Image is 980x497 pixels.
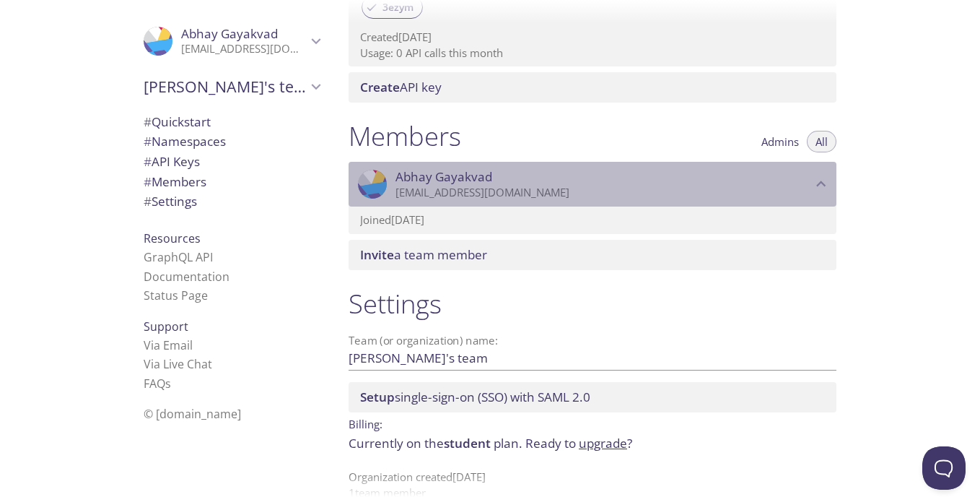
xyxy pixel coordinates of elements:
div: Namespaces [132,131,331,152]
a: GraphQL API [144,249,213,265]
div: Quickstart [132,112,331,132]
a: Documentation [144,269,229,285]
h1: Settings [349,288,836,320]
div: Members [132,172,331,192]
p: Currently on the plan. [349,434,836,453]
span: # [144,193,152,209]
div: Abhay's team [132,68,331,105]
a: Via Email [144,337,193,353]
span: [PERSON_NAME]'s team [144,77,307,97]
div: Abhay Gayakvad [349,162,836,207]
span: API Keys [144,153,200,170]
span: Ready to ? [525,435,632,451]
div: Team Settings [132,191,331,212]
iframe: Help Scout Beacon - Open [922,446,966,490]
span: Namespaces [144,133,226,150]
div: Invite a team member [349,240,836,270]
span: Members [144,173,206,190]
span: Abhay Gayakvad [395,169,492,185]
div: Abhay Gayakvad [132,17,331,65]
div: API Keys [132,152,331,172]
h1: Members [349,120,461,152]
div: Create API Key [349,72,836,103]
span: Quickstart [144,113,211,130]
span: Create [360,79,400,95]
a: Via Live Chat [144,356,212,372]
p: [EMAIL_ADDRESS][DOMAIN_NAME] [181,42,307,56]
span: Setup [360,389,395,405]
span: # [144,133,152,150]
a: Status Page [144,288,208,303]
span: Abhay Gayakvad [181,25,278,42]
span: single-sign-on (SSO) with SAML 2.0 [360,389,590,405]
p: Usage: 0 API calls this month [360,46,825,61]
p: Created [DATE] [360,30,825,45]
p: Joined [DATE] [360,212,825,228]
div: Setup SSO [349,382,836,412]
span: student [444,435,491,451]
p: [EMAIL_ADDRESS][DOMAIN_NAME] [395,186,812,200]
span: Settings [144,193,197,209]
span: # [144,173,152,190]
span: # [144,113,152,130]
span: Invite [360,246,394,263]
a: upgrade [579,435,627,451]
span: s [165,376,171,392]
span: # [144,153,152,170]
label: Team (or organization) name: [349,335,499,346]
button: Admins [753,131,808,152]
span: API key [360,79,442,95]
span: a team member [360,246,487,263]
button: All [807,131,836,152]
p: Billing: [349,412,836,433]
a: FAQ [144,376,171,392]
span: © [DOMAIN_NAME] [144,406,241,422]
span: Support [144,319,188,334]
span: Resources [144,230,201,246]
